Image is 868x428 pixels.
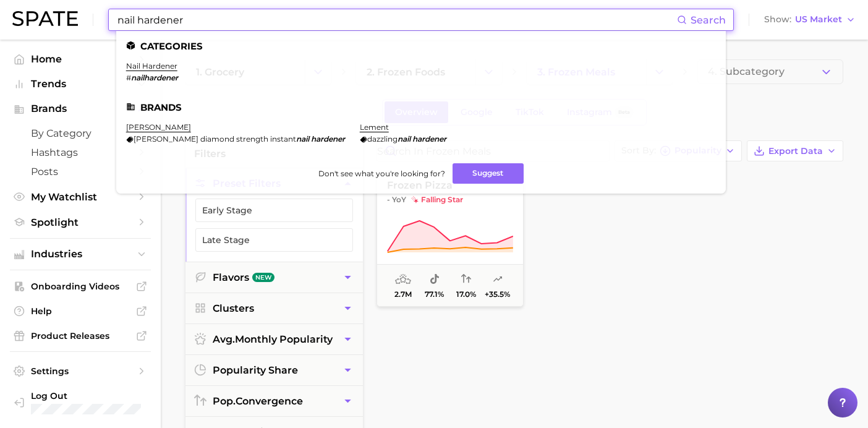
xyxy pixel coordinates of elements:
span: average monthly popularity: Medium Popularity [395,272,411,287]
span: New [252,273,274,282]
a: Spotlight [10,213,151,232]
a: lement [360,122,389,132]
button: Export Data [747,140,843,161]
span: Trends [31,79,130,90]
button: Trends [10,75,151,93]
a: Product Releases [10,327,151,345]
img: SPATE [12,11,78,26]
span: Onboarding Videos [31,281,130,292]
a: Onboarding Videos [10,277,151,296]
span: +35.5% [485,290,510,299]
li: Categories [126,41,716,51]
span: Product Releases [31,330,130,341]
span: popularity share [213,364,298,376]
span: My Watchlist [31,191,130,203]
a: My Watchlist [10,187,151,207]
span: Clusters [213,302,254,314]
span: Brands [31,103,130,114]
button: popularity share [185,355,363,385]
span: Export Data [768,146,823,156]
span: Don't see what you're looking for? [318,169,445,178]
em: nail [398,134,411,143]
button: pop.convergence [185,386,363,416]
button: Clusters [185,293,363,323]
span: 77.1% [425,290,444,299]
input: Search here for a brand, industry, or ingredient [116,9,677,30]
span: 2.7m [394,290,412,299]
span: Show [764,16,791,23]
abbr: popularity index [213,395,236,407]
a: Help [10,302,151,320]
button: Suggest [453,163,524,184]
abbr: average [213,333,235,345]
button: Early Stage [195,199,353,222]
span: popularity share: TikTok [430,272,440,287]
button: Late Stage [195,228,353,252]
em: hardener [412,134,446,143]
span: falling star [411,195,463,205]
span: [PERSON_NAME] diamond strength instant [134,134,296,143]
span: Posts [31,166,130,178]
button: Brands [10,100,151,118]
img: falling star [411,196,419,203]
span: US Market [795,16,842,23]
a: Home [10,49,151,69]
a: Hashtags [10,143,151,162]
em: hardener [311,134,345,143]
button: frozen pizza- YoYfalling starfalling star2.7m77.1%17.0%+35.5% [377,171,524,307]
em: nail [296,134,309,143]
span: YoY [392,195,406,205]
span: Hashtags [31,147,130,158]
span: Settings [31,366,130,377]
span: popularity convergence: Very Low Convergence [461,272,471,287]
span: 17.0% [456,290,476,299]
span: Log Out [31,390,153,401]
span: # [126,73,131,82]
span: - [387,195,390,204]
span: Industries [31,249,130,260]
a: [PERSON_NAME] [126,122,191,132]
button: avg.monthly popularity [185,324,363,354]
a: Posts [10,162,151,181]
span: Home [31,53,130,65]
a: by Category [10,124,151,143]
em: nailhardener [131,73,178,82]
span: Help [31,306,130,317]
span: dazzling [367,134,398,143]
span: popularity predicted growth: Likely [493,272,503,287]
button: Industries [10,245,151,263]
span: 4. Subcategory [708,66,785,77]
span: Search [691,14,726,26]
button: 4. Subcategory [697,59,843,84]
span: by Category [31,127,130,139]
span: Spotlight [31,216,130,228]
span: convergence [213,395,303,407]
li: Brands [126,102,716,113]
a: Settings [10,362,151,380]
button: ShowUS Market [761,12,859,28]
span: monthly popularity [213,333,333,345]
button: FlavorsNew [185,262,363,293]
a: nail hardener [126,61,177,71]
a: Log out. Currently logged in with e-mail dana.belanger@digitas.com. [10,387,151,418]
